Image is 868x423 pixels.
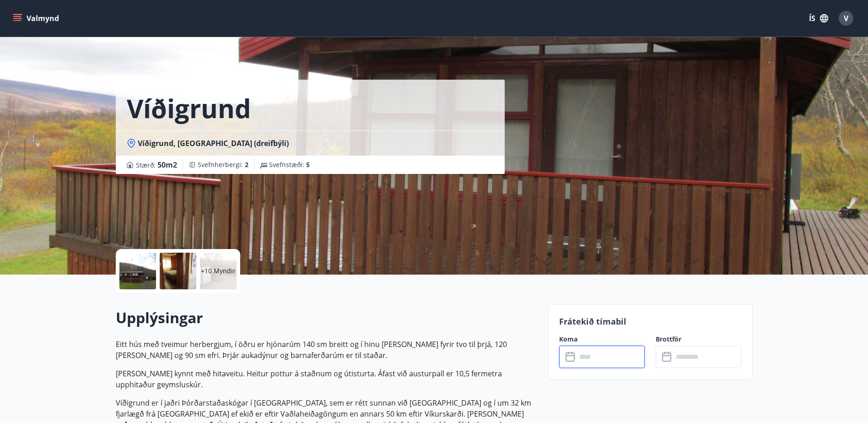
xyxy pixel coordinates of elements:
[116,368,537,390] p: [PERSON_NAME] kynnt með hitaveitu. Heitur pottur á staðnum og útisturta. Áfast við austurpall er ...
[559,315,741,327] p: Frátekið tímabil
[306,160,310,169] span: 5
[844,13,848,23] span: V
[245,160,248,169] span: 2
[198,160,248,169] span: Svefnherbergi :
[835,7,857,29] button: V
[11,10,63,27] button: menu
[136,159,177,170] span: Stærð :
[138,138,289,148] span: Víðigrund, [GEOGRAPHIC_DATA] (dreifbýli)
[116,339,537,361] p: Eitt hús með tveimur herbergjum, í öðru er hjónarúm 140 sm breitt og í hinu [PERSON_NAME] fyrir t...
[559,335,645,344] label: Koma
[157,160,177,170] span: 50 m2
[127,91,251,125] h1: Víðigrund
[804,10,833,27] button: ÍS
[201,266,236,276] p: +10 Myndir
[116,308,537,328] h2: Upplýsingar
[656,335,741,344] label: Brottför
[269,160,310,169] span: Svefnstæði :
